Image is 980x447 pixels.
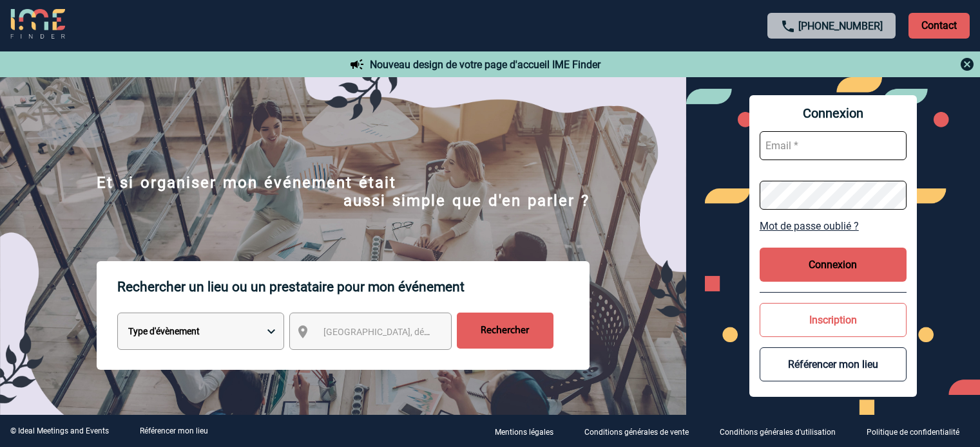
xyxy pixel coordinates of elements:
[574,425,709,437] a: Conditions générales de vente
[760,303,907,337] button: Inscription
[760,347,907,381] button: Référencer mon lieu
[140,426,208,435] a: Référencer mon lieu
[720,428,836,437] p: Conditions générales d'utilisation
[485,425,574,437] a: Mentions légales
[760,131,907,160] input: Email *
[780,19,796,34] img: call-24-px.png
[867,428,959,437] p: Politique de confidentialité
[10,426,109,435] div: © Ideal Meetings and Events
[760,248,907,282] button: Connexion
[856,425,980,437] a: Politique de confidentialité
[709,425,856,437] a: Conditions générales d'utilisation
[495,428,553,437] p: Mentions légales
[584,428,689,437] p: Conditions générales de vente
[798,20,883,32] a: [PHONE_NUMBER]
[760,220,907,232] a: Mot de passe oublié ?
[323,327,503,337] span: [GEOGRAPHIC_DATA], département, région...
[457,313,553,349] input: Rechercher
[908,13,970,39] p: Contact
[760,105,907,121] span: Connexion
[117,261,590,313] p: Rechercher un lieu ou un prestataire pour mon événement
